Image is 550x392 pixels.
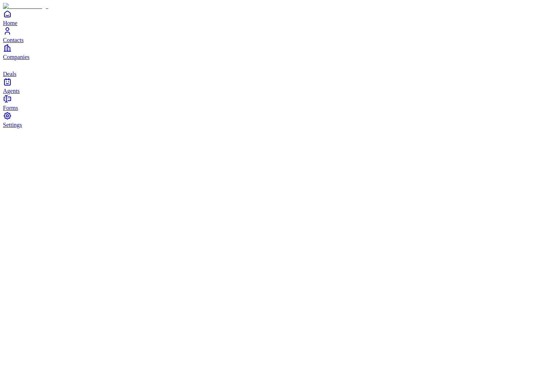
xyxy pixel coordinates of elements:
[3,60,547,77] a: deals
[3,122,22,128] span: Settings
[3,105,18,111] span: Forms
[3,77,547,94] a: Agents
[3,71,16,77] span: Deals
[3,3,48,10] img: Item Brain Logo
[3,20,17,26] span: Home
[3,111,547,128] a: Settings
[3,88,20,94] span: Agents
[3,54,30,60] span: Companies
[3,27,547,43] a: Contacts
[3,10,547,26] a: Home
[3,37,24,43] span: Contacts
[3,44,547,60] a: Companies
[3,94,547,111] a: Forms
